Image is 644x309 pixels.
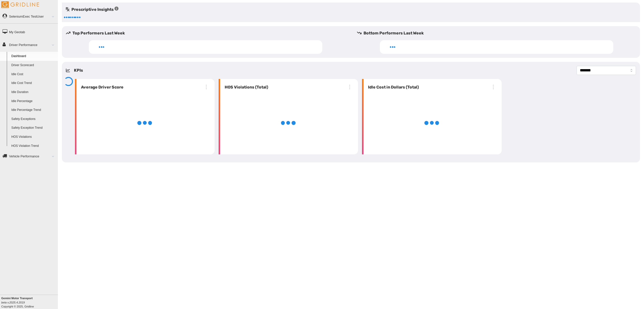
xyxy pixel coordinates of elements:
a: Idle Percentage [9,97,58,106]
a: Safety Exception Trend [9,123,58,133]
h6: HOS Violations (Total) [223,84,268,90]
div: Copyright © 2025, Gridline [1,296,58,308]
a: Safety Exceptions [9,115,58,124]
a: HOS Violations [9,133,58,142]
h5: KPIs [74,67,83,73]
a: Idle Duration [9,88,58,97]
h6: Average Driver Score [79,84,124,90]
h6: Idle Cost in Dollars (Total) [366,84,419,90]
h5: Bottom Performers Last Week [357,30,640,36]
a: Driver Scorecard [9,61,58,70]
a: Idle Cost Trend [9,79,58,88]
a: Idle Cost [9,70,58,79]
b: Gemini Motor Transport [1,297,33,300]
a: HOS Violation Trend [9,142,58,151]
a: Idle Percentage Trend [9,106,58,115]
img: Gridline [1,1,39,8]
h5: Top Performers Last Week [66,30,349,36]
h5: Prescriptive Insights [66,7,118,13]
i: beta v.2025.4.2019 [1,301,25,304]
a: Dashboard [9,52,58,61]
